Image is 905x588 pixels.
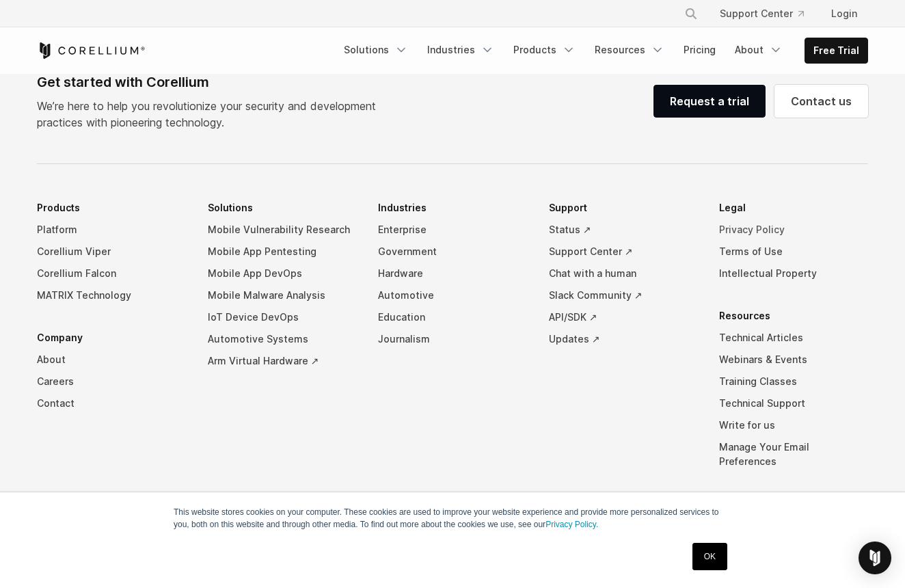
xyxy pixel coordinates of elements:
a: Chat with a human [549,263,698,284]
a: Terms of Use [719,241,868,263]
a: Arm Virtual Hardware ↗ [208,350,357,372]
a: Journalism [378,328,527,350]
a: Login [820,1,868,26]
a: Enterprise [378,219,527,241]
a: Training Classes [719,371,868,392]
div: Navigation Menu [336,38,868,64]
a: Government [378,241,527,263]
a: Platform [37,219,186,241]
a: Education [378,306,527,328]
a: Mobile Vulnerability Research [208,219,357,241]
p: We’re here to help you revolutionize your security and development practices with pioneering tech... [37,98,387,131]
a: Request a trial [653,85,766,118]
a: Contact us [774,85,868,118]
a: Write for us [719,414,868,436]
a: Products [505,38,584,62]
a: Updates ↗ [549,328,698,350]
a: Mobile App DevOps [208,263,357,284]
a: OK [692,543,727,570]
a: Status ↗ [549,219,698,241]
a: Resources [586,38,673,62]
a: Technical Articles [719,327,868,349]
div: Get started with Corellium [37,72,387,92]
a: Free Trial [805,38,867,63]
a: Corellium Falcon [37,263,186,284]
a: Automotive [378,284,527,306]
button: Search [679,1,703,26]
a: Automotive Systems [208,328,357,350]
div: Open Intercom Messenger [859,542,891,574]
a: Intellectual Property [719,263,868,284]
p: This website stores cookies on your computer. These cookies are used to improve your website expe... [174,506,731,531]
a: Mobile App Pentesting [208,241,357,263]
a: MATRIX Technology [37,284,186,306]
a: Pricing [675,38,724,62]
a: Contact [37,392,186,414]
a: Technical Support [719,392,868,414]
div: Navigation Menu [668,1,868,26]
a: Corellium Viper [37,241,186,263]
a: Webinars & Events [719,349,868,371]
a: Privacy Policy [719,219,868,241]
a: About [37,349,186,371]
a: Hardware [378,263,527,284]
a: Mobile Malware Analysis [208,284,357,306]
a: Privacy Policy. [545,520,598,529]
a: Support Center ↗ [549,241,698,263]
a: About [727,38,791,62]
a: Slack Community ↗ [549,284,698,306]
a: Industries [419,38,502,62]
div: Navigation Menu [37,197,868,493]
a: IoT Device DevOps [208,306,357,328]
a: Support Center [709,1,815,26]
a: API/SDK ↗ [549,306,698,328]
a: Corellium Home [37,42,146,59]
a: Solutions [336,38,416,62]
a: Manage Your Email Preferences [719,436,868,472]
a: Careers [37,371,186,392]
